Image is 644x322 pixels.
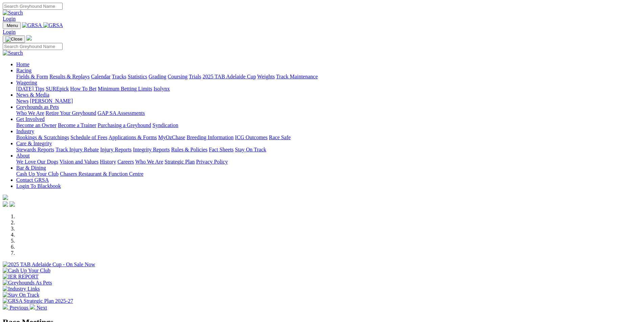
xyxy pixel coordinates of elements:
[16,74,48,79] a: Fields & Form
[168,74,188,79] a: Coursing
[30,98,73,104] a: [PERSON_NAME]
[16,128,34,134] a: Industry
[3,280,52,286] img: Greyhounds As Pets
[187,134,234,140] a: Breeding Information
[58,122,96,128] a: Become a Trainer
[16,74,641,80] div: Racing
[37,305,47,311] span: Next
[128,74,147,79] a: Statistics
[16,122,56,128] a: Become an Owner
[117,159,134,165] a: Careers
[98,110,145,116] a: GAP SA Assessments
[7,23,18,28] span: Menu
[152,122,178,128] a: Syndication
[16,116,45,122] a: Get Involved
[16,134,69,140] a: Bookings & Scratchings
[171,147,208,152] a: Rules & Policies
[98,122,151,128] a: Purchasing a Greyhound
[49,74,90,79] a: Results & Replays
[16,80,37,85] a: Wagering
[276,74,318,79] a: Track Maintenance
[9,201,15,207] img: twitter.svg
[235,147,266,152] a: Stay On Track
[16,141,52,146] a: Care & Integrity
[100,147,132,152] a: Injury Reports
[257,74,275,79] a: Weights
[16,68,31,73] a: Racing
[46,86,69,92] a: SUREpick
[26,35,32,41] img: logo-grsa-white.png
[16,183,61,189] a: Login To Blackbook
[189,74,201,79] a: Trials
[91,74,111,79] a: Calendar
[3,43,63,50] input: Search
[158,134,185,140] a: MyOzChase
[43,22,63,28] img: GRSA
[46,110,96,116] a: Retire Your Greyhound
[3,298,73,304] img: GRSA Strategic Plan 2025-27
[16,104,59,110] a: Greyhounds as Pets
[16,110,641,116] div: Greyhounds as Pets
[16,98,641,104] div: News & Media
[135,159,163,165] a: Who We Are
[3,29,16,35] a: Login
[70,134,107,140] a: Schedule of Fees
[16,92,49,98] a: News & Media
[3,292,39,298] img: Stay On Track
[16,98,28,104] a: News
[3,3,63,10] input: Search
[16,171,58,177] a: Cash Up Your Club
[30,304,35,309] img: chevron-right-pager-white.svg
[3,268,50,274] img: Cash Up Your Club
[3,305,30,311] a: Previous
[16,86,44,92] a: [DATE] Tips
[3,195,8,200] img: logo-grsa-white.png
[109,134,157,140] a: Applications & Forms
[3,16,16,22] a: Login
[165,159,195,165] a: Strategic Plan
[16,86,641,92] div: Wagering
[3,262,95,268] img: 2025 TAB Adelaide Cup - On Sale Now
[16,110,44,116] a: Who We Are
[3,304,8,309] img: chevron-left-pager-white.svg
[55,147,99,152] a: Track Injury Rebate
[16,159,58,165] a: We Love Our Dogs
[3,35,25,43] button: Toggle navigation
[133,147,170,152] a: Integrity Reports
[22,22,42,28] img: GRSA
[209,147,234,152] a: Fact Sheets
[60,171,143,177] a: Chasers Restaurant & Function Centre
[3,50,23,56] img: Search
[202,74,256,79] a: 2025 TAB Adelaide Cup
[5,36,22,42] img: Close
[16,159,641,165] div: About
[3,10,23,16] img: Search
[100,159,116,165] a: History
[235,134,267,140] a: ICG Outcomes
[16,171,641,177] div: Bar & Dining
[16,61,29,67] a: Home
[196,159,228,165] a: Privacy Policy
[16,165,46,171] a: Bar & Dining
[70,86,97,92] a: How To Bet
[16,134,641,141] div: Industry
[3,22,21,29] button: Toggle navigation
[3,274,39,280] img: IER REPORT
[16,147,641,153] div: Care & Integrity
[16,177,49,183] a: Contact GRSA
[3,286,40,292] img: Industry Links
[59,159,98,165] a: Vision and Values
[112,74,126,79] a: Tracks
[153,86,170,92] a: Isolynx
[269,134,290,140] a: Race Safe
[98,86,152,92] a: Minimum Betting Limits
[3,201,8,207] img: facebook.svg
[16,147,54,152] a: Stewards Reports
[9,305,28,311] span: Previous
[16,122,641,128] div: Get Involved
[16,153,30,158] a: About
[149,74,166,79] a: Grading
[30,305,47,311] a: Next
